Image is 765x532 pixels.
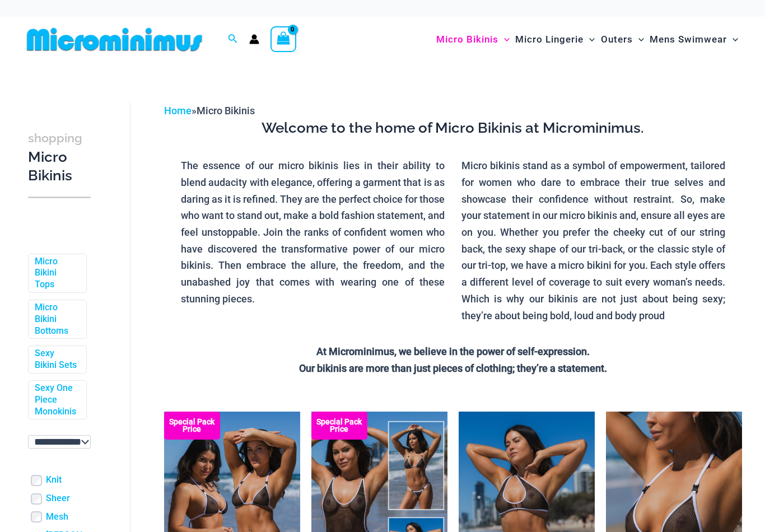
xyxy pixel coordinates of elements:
[598,22,647,57] a: OutersMenu ToggleMenu Toggle
[249,34,259,44] a: Account icon link
[164,105,255,116] span: »
[22,27,207,52] img: MM SHOP LOGO FLAT
[181,157,445,307] p: The essence of our micro bikinis lies in their ability to blend audacity with elegance, offering ...
[601,25,633,54] span: Outers
[498,25,510,54] span: Menu Toggle
[46,474,62,486] a: Knit
[316,346,590,357] strong: At Microminimus, we believe in the power of self-expression.
[512,22,598,57] a: Micro LingerieMenu ToggleMenu Toggle
[299,362,607,374] strong: Our bikinis are more than just pieces of clothing; they’re a statement.
[647,22,741,57] a: Mens SwimwearMenu ToggleMenu Toggle
[28,128,91,185] h3: Micro Bikinis
[461,157,725,324] p: Micro bikinis stand as a symbol of empowerment, tailored for women who dare to embrace their true...
[270,26,296,52] a: View Shopping Cart, empty
[432,21,743,58] nav: Site Navigation
[46,493,70,505] a: Sheer
[311,418,367,433] b: Special Pack Price
[164,105,192,116] a: Home
[35,256,78,291] a: Micro Bikini Tops
[35,382,78,417] a: Sexy One Piece Monokinis
[436,25,498,54] span: Micro Bikinis
[633,25,644,54] span: Menu Toggle
[197,105,255,116] span: Micro Bikinis
[164,418,220,433] b: Special Pack Price
[584,25,595,54] span: Menu Toggle
[28,131,82,145] span: shopping
[28,435,91,449] select: wpc-taxonomy-pa_color-745982
[727,25,738,54] span: Menu Toggle
[172,119,734,138] h3: Welcome to the home of Micro Bikinis at Microminimus.
[433,22,512,57] a: Micro BikinisMenu ToggleMenu Toggle
[46,511,68,523] a: Mesh
[650,25,727,54] span: Mens Swimwear
[515,25,584,54] span: Micro Lingerie
[35,302,78,337] a: Micro Bikini Bottoms
[35,348,78,371] a: Sexy Bikini Sets
[228,32,238,46] a: Search icon link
